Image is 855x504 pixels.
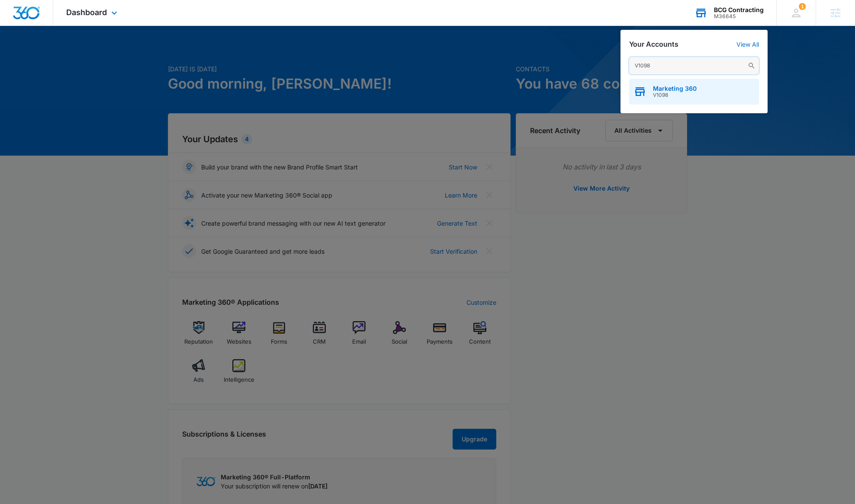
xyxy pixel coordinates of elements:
div: notifications count [799,3,806,10]
div: account id [714,13,764,19]
span: 1 [799,3,806,10]
span: Dashboard [66,8,107,17]
span: V1098 [653,92,697,98]
h2: Your Accounts [629,40,678,48]
button: Marketing 360V1098 [629,79,759,105]
input: Search Accounts [629,57,759,74]
a: View All [736,41,759,48]
div: account name [714,6,764,13]
span: Marketing 360 [653,85,697,92]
